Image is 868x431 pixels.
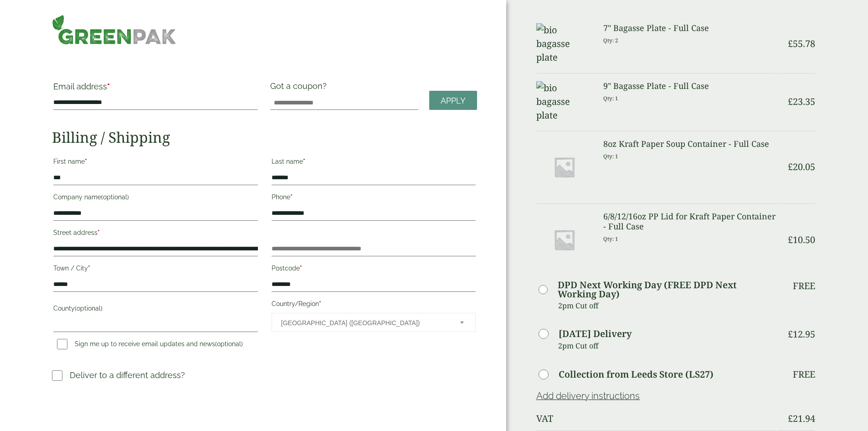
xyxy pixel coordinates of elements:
label: [DATE] Delivery [559,329,632,338]
label: First name [53,155,257,171]
span: £ [788,37,793,50]
span: Country/Region [272,313,476,332]
abbr: required [85,158,87,165]
abbr: required [300,265,302,272]
span: £ [788,95,793,108]
abbr: required [98,229,100,236]
label: Town / City [53,262,257,277]
p: 2pm Cut off [558,339,776,353]
small: Qty: 2 [603,37,618,44]
p: Free [793,280,815,291]
small: Qty: 1 [603,95,618,102]
img: Placeholder [536,139,592,195]
span: £ [788,234,793,246]
label: County [53,302,257,317]
label: Last name [272,155,476,171]
abbr: required [88,265,90,272]
bdi: 10.50 [788,234,815,246]
span: (optional) [101,193,129,201]
label: Phone [272,191,476,206]
h3: 9" Bagasse Plate - Full Case [603,81,776,91]
input: Sign me up to receive email updates and news(optional) [57,339,67,349]
bdi: 23.35 [788,95,815,108]
a: Add delivery instructions [536,390,640,401]
abbr: required [303,158,305,165]
abbr: required [290,193,293,201]
abbr: required [107,82,110,91]
h3: 6/8/12/16oz PP Lid for Kraft Paper Container - Full Case [603,212,776,231]
label: Postcode [272,262,476,277]
span: £ [788,161,793,173]
img: Placeholder [536,212,592,267]
span: Apply [441,96,466,106]
span: United Kingdom (UK) [281,313,448,332]
label: Country/Region [272,297,476,313]
label: Got a coupon? [270,81,330,95]
label: Street address [53,226,257,242]
bdi: 55.78 [788,37,815,50]
h3: 8oz Kraft Paper Soup Container - Full Case [603,139,776,149]
small: Qty: 1 [603,153,618,160]
img: bio bagasse plate [536,81,592,122]
img: GreenPak Supplies [52,15,176,45]
p: Free [793,369,815,380]
a: Apply [429,91,477,110]
abbr: required [319,300,321,307]
label: Sign me up to receive email updates and news [53,340,247,350]
h2: Billing / Shipping [52,129,477,146]
p: 2pm Cut off [558,299,776,312]
span: (optional) [215,340,243,348]
label: DPD Next Working Day (FREE DPD Next Working Day) [558,280,776,299]
span: (optional) [75,305,103,312]
img: bio bagasse plate [536,23,592,64]
bdi: 20.05 [788,161,815,173]
span: £ [788,328,793,340]
label: Email address [53,83,257,95]
label: Company name [53,191,257,206]
bdi: 12.95 [788,328,815,340]
span: £ [788,412,793,425]
label: Collection from Leeds Store (LS27) [559,370,714,379]
small: Qty: 1 [603,235,618,242]
bdi: 21.94 [788,412,815,425]
th: VAT [536,408,776,430]
p: Deliver to a different address? [70,369,185,381]
h3: 7" Bagasse Plate - Full Case [603,23,776,33]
